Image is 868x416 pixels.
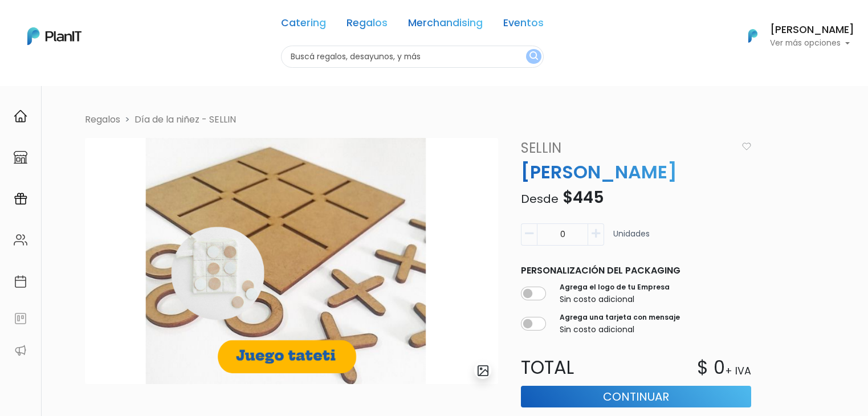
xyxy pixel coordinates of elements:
label: Agrega una tarjeta con mensaje [560,312,680,323]
button: PlanIt Logo [PERSON_NAME] Ver más opciones [733,21,854,51]
p: [PERSON_NAME] [514,158,758,186]
a: SELLIN [514,138,737,158]
img: people-662611757002400ad9ed0e3c099ab2801c6687ba6c219adb57efc949bc21e19d.svg [14,233,27,247]
img: marketplace-4ceaa7011d94191e9ded77b95e3339b90024bf715f7c57f8cf31f2d8c509eaba.svg [14,150,27,164]
input: Buscá regalos, desayunos, y más [281,46,544,68]
li: Regalos [85,113,120,127]
a: Merchandising [408,18,483,32]
span: $445 [563,186,604,209]
img: PlanIt Logo [740,23,765,48]
nav: breadcrumb [78,113,810,129]
a: Día de la niñez - SELLIN [135,113,236,126]
p: + IVA [725,364,751,378]
p: Sin costo adicional [560,324,680,336]
a: Catering [281,18,326,32]
p: Sin costo adicional [560,293,670,305]
img: gallery-light [476,364,490,377]
p: Unidades [613,228,650,250]
img: Captura_de_pantalla_2025-07-30_112959.png [85,138,498,384]
label: Agrega el logo de tu Empresa [560,282,670,292]
img: search_button-432b6d5273f82d61273b3651a40e1bd1b912527efae98b1b7a1b2c0702e16a8d.svg [529,51,538,62]
button: Continuar [521,386,751,407]
span: Desde [521,191,559,207]
img: campaigns-02234683943229c281be62815700db0a1741e53638e28bf9629b52c665b00959.svg [14,192,27,206]
img: home-e721727adea9d79c4d83392d1f703f7f8bce08238fde08b1acbfd93340b81755.svg [14,109,27,123]
img: calendar-87d922413cdce8b2cf7b7f5f62616a5cf9e4887200fb71536465627b3292af00.svg [14,275,27,288]
p: Ver más opciones [770,39,854,47]
p: Personalización del packaging [521,264,751,278]
img: feedback-78b5a0c8f98aac82b08bfc38622c3050aee476f2c9584af64705fc4e61158814.svg [14,312,27,325]
p: $ 0 [697,354,725,381]
p: Total [514,354,636,381]
img: heart_icon [742,142,751,150]
img: partners-52edf745621dab592f3b2c58e3bca9d71375a7ef29c3b500c9f145b62cc070d4.svg [14,344,27,357]
img: PlanIt Logo [27,27,81,45]
a: Regalos [347,18,388,32]
a: Eventos [503,18,544,32]
h6: [PERSON_NAME] [770,25,854,35]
